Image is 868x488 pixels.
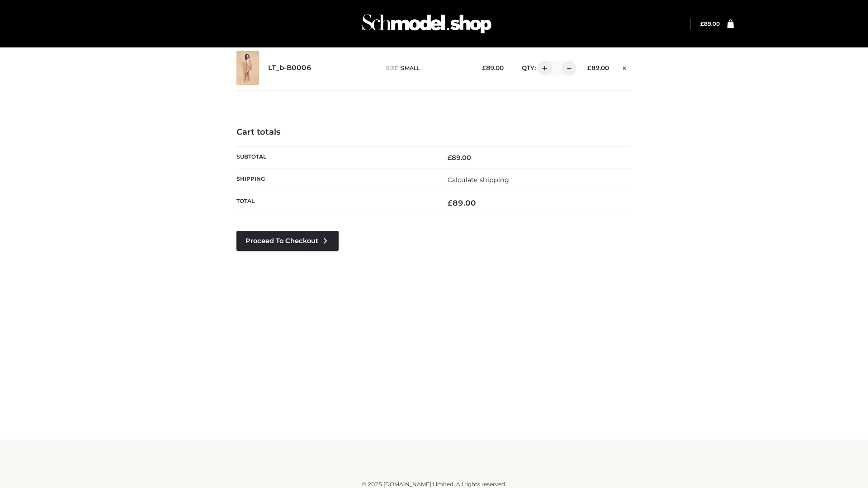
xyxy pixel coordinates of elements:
bdi: 89.00 [448,198,476,207]
span: £ [448,154,452,162]
a: Remove this item [618,61,632,73]
span: £ [482,64,486,71]
th: Shipping [236,169,434,191]
p: size : [386,64,468,72]
th: Total [236,191,434,215]
span: SMALL [401,65,420,71]
img: Schmodel Admin 964 [359,6,495,42]
bdi: 89.00 [482,64,504,71]
span: £ [700,20,704,27]
a: Proceed to Checkout [236,231,339,251]
bdi: 89.00 [700,20,720,27]
span: £ [448,198,453,207]
span: £ [587,64,591,71]
img: LT_b-B0006 - SMALL [236,51,259,85]
a: LT_b-B0006 [268,64,311,72]
a: £89.00 [700,20,720,27]
a: Calculate shipping [448,176,509,184]
bdi: 89.00 [587,64,609,71]
bdi: 89.00 [448,154,471,162]
th: Subtotal [236,146,434,169]
div: QTY: [513,61,573,75]
h4: Cart totals [236,127,632,137]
